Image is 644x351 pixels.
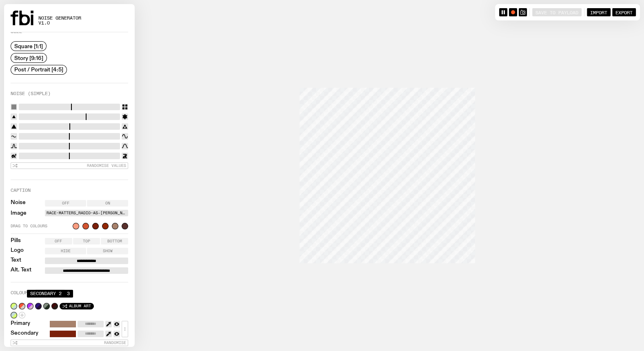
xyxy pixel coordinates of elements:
[532,8,582,16] button: Save to Payload
[11,267,31,274] label: Alt. Text
[14,43,43,49] span: Square [1:1]
[55,239,62,243] span: Off
[535,9,578,15] span: Save to Payload
[11,188,31,193] label: Caption
[122,321,128,337] button: ↕
[87,163,126,168] span: Randomise Values
[47,210,127,216] label: Race-Matters_Radio-As-[PERSON_NAME]-1600x2133.jpg
[14,67,63,73] span: Post / Portrait [4:5]
[11,238,21,244] label: Pills
[11,224,69,228] span: Drag to colours
[14,55,43,61] span: Story [9:16]
[11,258,21,264] label: Text
[69,304,91,308] span: Album Art
[615,9,633,15] span: Export
[11,340,128,346] button: Randomise
[62,201,69,205] span: Off
[107,239,122,243] span: Bottom
[11,291,28,295] label: Colour
[590,9,607,15] span: Import
[38,21,81,25] span: v1.0
[11,200,26,207] label: Noise
[11,29,22,34] label: Size
[104,340,126,345] span: Randomise
[587,8,611,16] button: Import
[38,16,81,20] span: Noise Generator
[11,91,51,96] label: Noise (Simple)
[612,8,636,16] button: Export
[105,201,110,205] span: On
[11,321,30,327] label: Primary
[11,248,24,254] label: Logo
[11,331,38,337] label: Secondary
[30,291,62,296] span: Secondary 2
[60,303,94,309] button: Album Art
[61,249,71,253] span: Hide
[103,249,113,253] span: Show
[11,162,128,169] button: Randomise Values
[83,239,90,243] span: Top
[11,211,27,216] label: Image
